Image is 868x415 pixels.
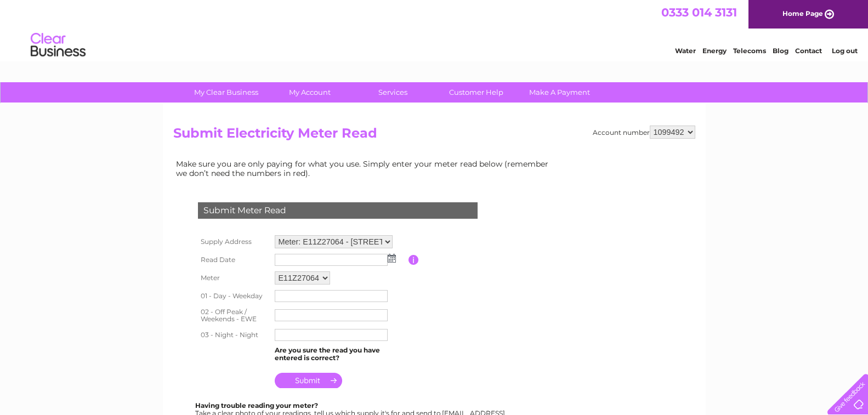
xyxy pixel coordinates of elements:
[195,287,272,305] th: 01 - Day - Weekday
[195,326,272,344] th: 03 - Night - Night
[675,47,696,55] a: Water
[275,373,342,388] input: Submit
[198,202,478,219] div: Submit Meter Read
[514,82,605,103] a: Make A Payment
[181,82,271,103] a: My Clear Business
[733,47,766,55] a: Telecoms
[272,344,409,365] td: Are you sure the read you have entered is correct?
[175,6,694,53] div: Clear Business is a trading name of Verastar Limited (registered in [GEOGRAPHIC_DATA] No. 3667643...
[773,47,788,55] a: Blog
[832,47,858,55] a: Log out
[593,126,695,139] div: Account number
[264,82,355,103] a: My Account
[195,251,272,269] th: Read Date
[30,29,86,62] img: logo.png
[173,126,695,146] h2: Submit Electricity Meter Read
[195,401,318,410] b: Having trouble reading your meter?
[195,269,272,287] th: Meter
[195,305,272,327] th: 02 - Off Peak / Weekends - EWE
[173,157,557,180] td: Make sure you are only paying for what you use. Simply enter your meter read below (remember we d...
[388,254,396,263] img: ...
[431,82,521,103] a: Customer Help
[795,47,822,55] a: Contact
[195,232,272,251] th: Supply Address
[661,5,737,19] a: 0333 014 3131
[348,82,438,103] a: Services
[409,255,419,265] input: Information
[702,47,727,55] a: Energy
